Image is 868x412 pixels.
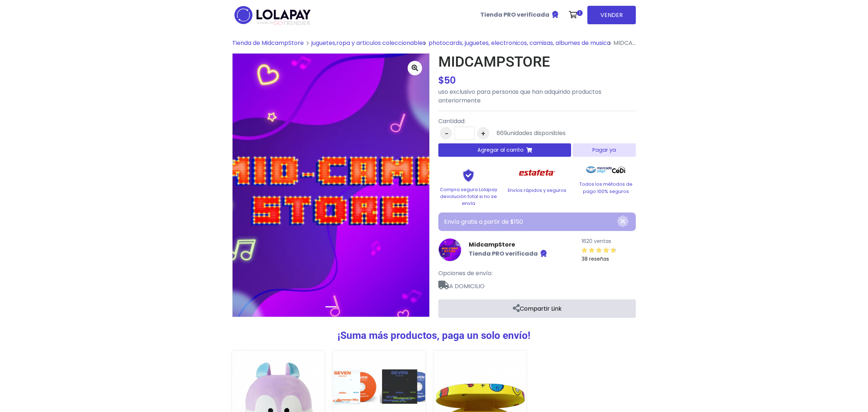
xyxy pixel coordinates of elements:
[438,278,636,291] span: A DOMICILIO
[444,218,617,226] p: Envío gratis a partir de $150
[438,143,571,157] button: Agregar al carrito
[438,186,498,207] p: Compra segura Lolapay devolución total si no se envía
[438,88,636,105] p: uso exclusivo para personas que han adquirido productos anteriormente
[507,187,567,194] p: Envíos rápidos y seguros
[438,299,636,318] a: Compartir Link
[513,163,561,183] img: Estafeta Logo
[232,4,313,26] img: logo
[477,146,524,154] span: Agregar al carrito
[257,20,310,26] span: TRENDIER
[438,238,461,261] img: MidcampStore
[440,127,452,139] button: -
[586,163,612,177] img: Mercado Pago Logo
[232,329,636,342] h3: ¡Suma más productos, paga un solo envío!
[232,39,304,47] a: Tienda de MidcampStore
[612,163,625,177] img: Codi Logo
[551,10,559,19] img: Tienda verificada
[480,10,549,19] b: Tienda PRO verificada
[539,249,548,258] img: Tienda verificada
[469,240,548,249] a: MidcampStore
[582,237,611,245] small: 1620 ventas
[438,73,636,88] div: $
[311,39,426,47] a: juguetes,ropa y articulos coleccionables
[438,53,636,71] h1: MIDCAMPSTORE
[577,10,583,16] span: 1
[232,39,636,53] nav: breadcrumb
[573,143,636,157] button: Pagar ya
[576,181,636,194] p: Todos los métodos de pago 100% seguros
[257,21,273,25] span: POWERED BY
[438,269,493,277] span: Opciones de envío:
[438,117,566,126] p: Cantidad:
[477,127,489,139] button: +
[497,129,507,137] span: 869
[450,168,486,182] img: Shield
[233,54,429,317] img: medium_1693202091116.jpeg
[582,246,616,255] div: 4.82 / 5
[469,250,538,258] b: Tienda PRO verificada
[565,4,584,26] a: 1
[587,6,636,24] a: VENDER
[444,74,456,87] span: 50
[497,129,566,138] div: unidades disponibles
[273,19,283,27] span: GO
[613,39,660,47] span: MIDCAMPSTORE
[582,255,609,262] small: 38 reseñas
[429,39,610,47] a: photocards, juguetes, electronicos, camisas, albumes de musica
[582,245,636,263] a: 38 reseñas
